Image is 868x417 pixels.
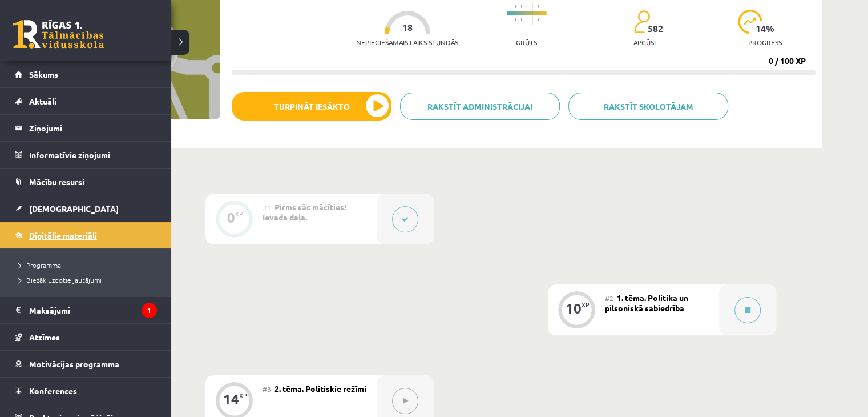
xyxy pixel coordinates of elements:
[235,211,243,217] div: XP
[14,260,160,270] a: Programma
[515,5,516,8] img: icon-short-line-57e1e144782c952c97e751825c79c345078a6d821885a25fce030b3d8c18986b.svg
[538,18,539,21] img: icon-short-line-57e1e144782c952c97e751825c79c345078a6d821885a25fce030b3d8c18986b.svg
[582,302,590,308] div: XP
[15,297,157,323] a: Maksājumi1
[239,392,247,399] div: XP
[520,18,522,21] img: icon-short-line-57e1e144782c952c97e751825c79c345078a6d821885a25fce030b3d8c18986b.svg
[648,23,663,34] span: 582
[400,93,560,120] a: Rakstīt administrācijai
[748,38,782,46] p: progress
[538,5,539,8] img: icon-short-line-57e1e144782c952c97e751825c79c345078a6d821885a25fce030b3d8c18986b.svg
[15,378,157,404] a: Konferences
[738,10,762,34] img: icon-progress-161ccf0a02000e728c5f80fcf4c31c7af3da0e1684b2b1d7c360e028c24a22f1.svg
[13,20,104,49] a: Rīgas 1. Tālmācības vidusskola
[15,115,157,141] a: Ziņojumi
[14,275,102,284] span: Biežāk uzdotie jautājumi
[263,384,271,394] span: #3
[605,294,613,303] span: #2
[356,38,458,46] p: Nepieciešamais laiks stundās
[15,142,157,168] a: Informatīvie ziņojumi
[526,18,527,21] img: icon-short-line-57e1e144782c952c97e751825c79c345078a6d821885a25fce030b3d8c18986b.svg
[29,359,119,369] span: Motivācijas programma
[29,230,97,240] span: Digitālie materiāli
[29,386,77,396] span: Konferences
[29,69,58,79] span: Sākums
[543,5,544,8] img: icon-short-line-57e1e144782c952c97e751825c79c345078a6d821885a25fce030b3d8c18986b.svg
[232,92,391,121] button: Turpināt iesākto
[223,394,239,404] div: 14
[29,297,157,323] legend: Maksājumi
[15,88,157,114] a: Aktuāli
[274,383,366,394] span: 2. tēma. Politiskie režīmi
[263,202,346,222] span: Pirms sāc mācīties! Ievada daļa.
[14,260,61,270] span: Programma
[526,5,527,8] img: icon-short-line-57e1e144782c952c97e751825c79c345078a6d821885a25fce030b3d8c18986b.svg
[15,195,157,222] a: [DEMOGRAPHIC_DATA]
[509,18,510,21] img: icon-short-line-57e1e144782c952c97e751825c79c345078a6d821885a25fce030b3d8c18986b.svg
[263,203,271,212] span: #1
[520,5,522,8] img: icon-short-line-57e1e144782c952c97e751825c79c345078a6d821885a25fce030b3d8c18986b.svg
[29,203,119,214] span: [DEMOGRAPHIC_DATA]
[29,96,56,106] span: Aktuāli
[15,222,157,248] a: Digitālie materiāli
[29,177,84,187] span: Mācību resursi
[227,212,235,223] div: 0
[633,38,658,46] p: apgūst
[15,324,157,350] a: Atzīmes
[509,5,510,8] img: icon-short-line-57e1e144782c952c97e751825c79c345078a6d821885a25fce030b3d8c18986b.svg
[29,115,157,141] legend: Ziņojumi
[29,332,60,342] span: Atzīmes
[516,38,537,46] p: Grūts
[756,23,775,34] span: 14 %
[532,2,533,25] img: icon-long-line-d9ea69661e0d244f92f715978eff75569469978d946b2353a9bb055b3ed8787d.svg
[566,303,582,314] div: 10
[29,142,157,168] legend: Informatīvie ziņojumi
[15,169,157,195] a: Mācību resursi
[633,10,650,34] img: students-c634bb4e5e11cddfef0936a35e636f08e4e9abd3cc4e673bd6f9a4125e45ecb1.svg
[142,303,157,318] i: 1
[515,18,516,21] img: icon-short-line-57e1e144782c952c97e751825c79c345078a6d821885a25fce030b3d8c18986b.svg
[14,275,160,285] a: Biežāk uzdotie jautājumi
[605,292,688,313] span: 1. tēma. Politika un pilsoniskā sabiedrība
[543,18,544,21] img: icon-short-line-57e1e144782c952c97e751825c79c345078a6d821885a25fce030b3d8c18986b.svg
[15,351,157,377] a: Motivācijas programma
[15,61,157,87] a: Sākums
[402,22,413,33] span: 18
[568,93,728,120] a: Rakstīt skolotājam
